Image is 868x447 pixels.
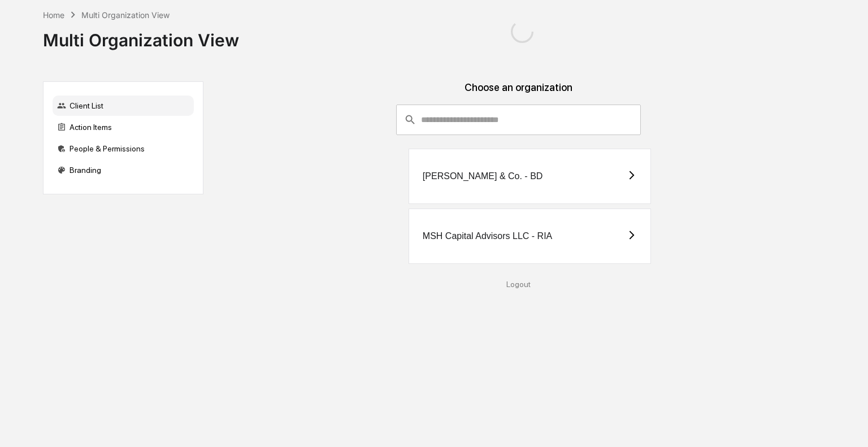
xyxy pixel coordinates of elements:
[396,105,641,135] div: consultant-dashboard__filter-organizations-search-bar
[212,280,824,289] div: Logout
[53,96,194,116] div: Client List
[43,10,64,20] div: Home
[53,117,194,137] div: Action Items
[81,10,170,20] div: Multi Organization View
[53,160,194,180] div: Branding
[53,138,194,159] div: People & Permissions
[43,21,239,50] div: Multi Organization View
[212,81,824,105] div: Choose an organization
[423,231,552,241] div: MSH Capital Advisors LLC - RIA
[423,171,543,181] div: [PERSON_NAME] & Co. - BD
